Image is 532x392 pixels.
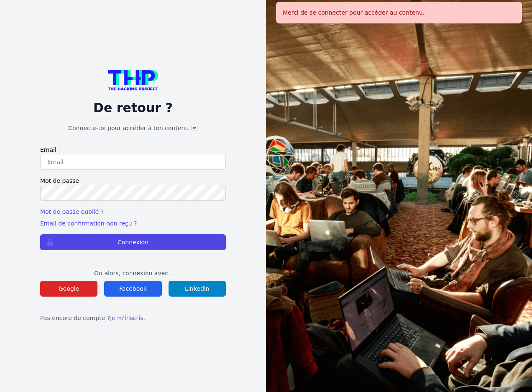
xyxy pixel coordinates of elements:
div: Merci de se connecter pour accéder au contenu. [276,2,522,23]
label: Email [40,146,226,154]
button: Linkedin [169,281,226,297]
label: Mot de passe [40,177,226,185]
p: Ou alors, connexion avec.. [40,269,226,277]
button: Facebook [104,281,161,297]
button: Connexion [40,234,226,250]
img: logo [108,70,158,90]
a: Mot de passe oublié ? [40,208,104,215]
a: Email de confirmation non reçu ? [40,220,137,227]
button: Google [40,281,97,297]
a: Je m'inscris. [110,315,145,321]
input: Email [40,154,226,170]
h1: Connecte-toi pour accéder à ton contenu 💌 [40,124,226,132]
p: De retour ? [40,100,226,115]
p: Pas encore de compte ? [40,314,226,322]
